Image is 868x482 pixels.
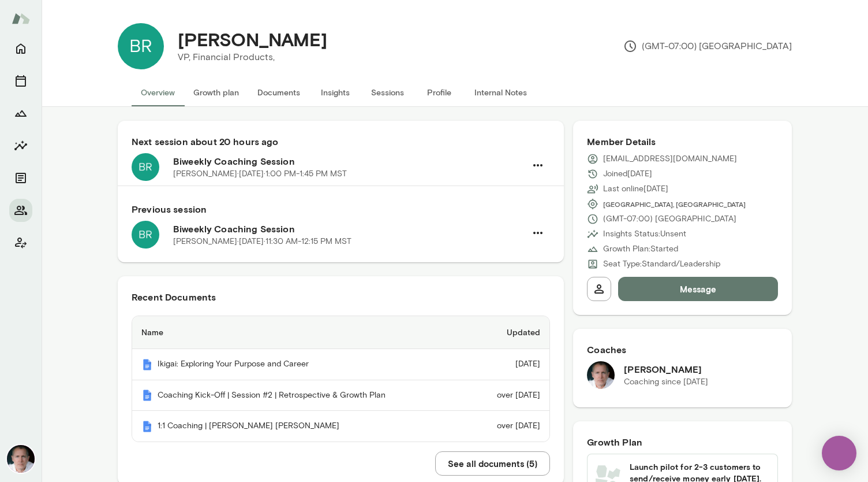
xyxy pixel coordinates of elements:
span: [GEOGRAPHIC_DATA], [GEOGRAPHIC_DATA] [603,199,746,209]
th: Updated [470,316,550,349]
button: Message [618,277,778,301]
button: Growth plan [184,79,248,106]
button: Documents [9,166,32,190]
td: over [DATE] [470,380,550,411]
button: Sessions [361,79,413,106]
th: Coaching Kick-Off | Session #2 | Retrospective & Growth Plan [132,380,470,411]
td: over [DATE] [470,411,550,442]
button: Documents [248,79,309,106]
p: (GMT-07:00) [GEOGRAPHIC_DATA] [623,39,792,53]
p: VP, Financial Products, [178,50,327,64]
button: Client app [9,231,32,254]
p: Growth Plan: Started [603,243,678,255]
h6: [PERSON_NAME] [624,362,708,376]
p: Seat Type: Standard/Leadership [603,258,720,270]
p: Last online [DATE] [603,183,668,195]
h6: Biweekly Coaching Session [173,154,526,168]
button: Insights [309,79,361,106]
p: (GMT-07:00) [GEOGRAPHIC_DATA] [603,213,736,225]
img: Mike Lane [587,361,615,389]
th: Name [132,316,470,349]
p: Insights Status: Unsent [603,228,686,240]
h6: Growth Plan [587,435,778,449]
button: Members [9,199,32,222]
p: [PERSON_NAME] · [DATE] · 11:30 AM-12:15 PM MST [173,236,351,247]
img: Mento [141,390,153,401]
h6: Biweekly Coaching Session [173,222,526,236]
p: [PERSON_NAME] · [DATE] · 1:00 PM-1:45 PM MST [173,168,347,180]
img: Mento [141,359,153,370]
h4: [PERSON_NAME] [178,28,327,50]
img: Mike Lane [7,445,35,473]
img: Brad Lookabaugh [118,23,164,69]
button: Insights [9,134,32,157]
th: 1:1 Coaching | [PERSON_NAME] [PERSON_NAME] [132,411,470,442]
h6: Next session about 20 hours ago [132,135,550,149]
h6: Member Details [587,135,778,149]
img: Mento [141,421,153,432]
th: Ikigai: Exploring Your Purpose and Career [132,349,470,380]
p: Joined [DATE] [603,168,652,180]
h6: Coaches [587,343,778,357]
p: Coaching since [DATE] [624,376,708,388]
button: Growth Plan [9,102,32,125]
h6: Recent Documents [132,290,550,304]
h6: Previous session [132,202,550,216]
button: Internal Notes [465,79,536,106]
button: Sessions [9,69,32,92]
button: See all documents (5) [435,451,550,476]
button: Home [9,37,32,60]
p: [EMAIL_ADDRESS][DOMAIN_NAME] [603,153,737,165]
td: [DATE] [470,349,550,380]
button: Profile [413,79,465,106]
img: Mento [12,8,30,29]
button: Overview [132,79,184,106]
